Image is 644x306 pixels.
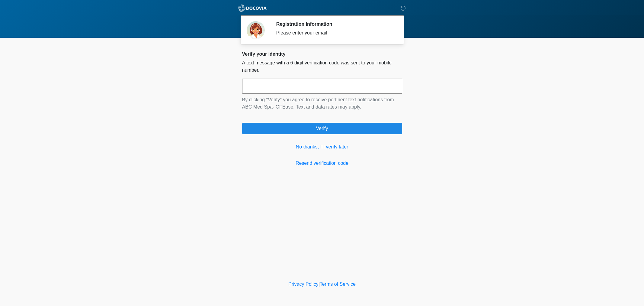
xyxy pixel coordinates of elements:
h2: Registration Information [276,21,393,27]
a: No thanks, I'll verify later [242,143,402,151]
a: | [319,282,320,287]
h2: Verify your identity [242,51,402,57]
p: A text message with a 6 digit verification code was sent to your mobile number. [242,59,402,74]
p: By clicking "Verify" you agree to receive pertinent text notifications from ABC Med Spa- GFEase. ... [242,96,402,111]
img: Agent Avatar [247,21,265,39]
a: Privacy Policy [288,282,319,287]
img: ABC Med Spa- GFEase Logo [236,5,268,12]
div: Please enter your email [276,29,393,37]
button: Verify [242,123,402,134]
a: Resend verification code [242,160,402,167]
a: Terms of Service [320,282,356,287]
